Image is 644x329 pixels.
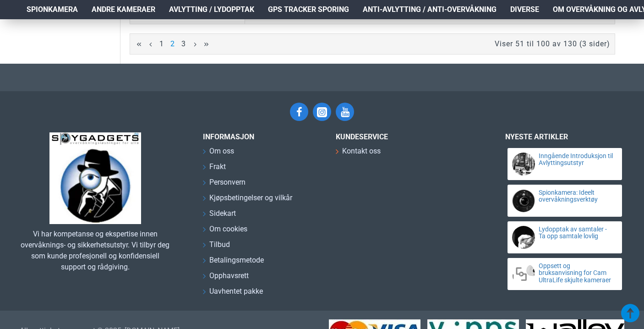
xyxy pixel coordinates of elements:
span: Betalingsmetode [209,255,264,266]
span: Om cookies [209,224,247,235]
span: Sidekart [209,208,236,219]
a: Tilbud [203,239,230,255]
span: Spionkamera [27,4,78,15]
a: Oppsett og bruksanvisning for Cam UltraLife skjulte kameraer [539,263,614,284]
span: Om oss [209,146,234,157]
h3: INFORMASJON [203,132,322,141]
span: Diverse [510,4,539,15]
a: Sidekart [203,208,236,224]
span: Andre kameraer [92,4,155,15]
span: Frakt [209,161,226,172]
a: Kontakt oss [336,146,381,161]
span: Opphavsrett [209,270,249,281]
span: Personvern [209,177,246,188]
a: Personvern [203,177,246,192]
div: Vi har kompetanse og ekspertise innen overvåknings- og sikkerhetsutstyr. Vi tilbyr deg som kunde ... [20,229,171,273]
a: Uavhentet pakke [203,286,263,302]
a: 3 [180,39,187,49]
span: GPS Tracker Sporing [268,4,349,15]
span: Avlytting / Lydopptak [169,4,254,15]
h3: Kundeservice [336,132,473,141]
h3: Nyeste artikler [505,132,624,141]
span: 2 [169,39,176,49]
a: Betalingsmetode [203,255,264,270]
a: Opphavsrett [203,270,249,286]
span: Tilbud [209,239,230,250]
a: Lydopptak av samtaler - Ta opp samtale lovlig [539,226,614,240]
a: Om cookies [203,224,247,239]
span: Kjøpsbetingelser og vilkår [209,192,292,203]
a: Kjøpsbetingelser og vilkår [203,192,292,208]
a: 1 [158,39,165,49]
img: SpyGadgets.no [49,132,141,224]
div: Viser 51 til 100 av 130 (3 sider) [495,38,610,49]
a: Om oss [203,146,234,161]
span: Anti-avlytting / Anti-overvåkning [363,4,497,15]
a: Spionkamera: Ideelt overvåkningsverktøy [539,189,614,203]
span: Uavhentet pakke [209,286,263,297]
a: Frakt [203,161,226,177]
a: Inngående Introduksjon til Avlyttingsutstyr [539,153,614,167]
span: Kontakt oss [342,146,381,157]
